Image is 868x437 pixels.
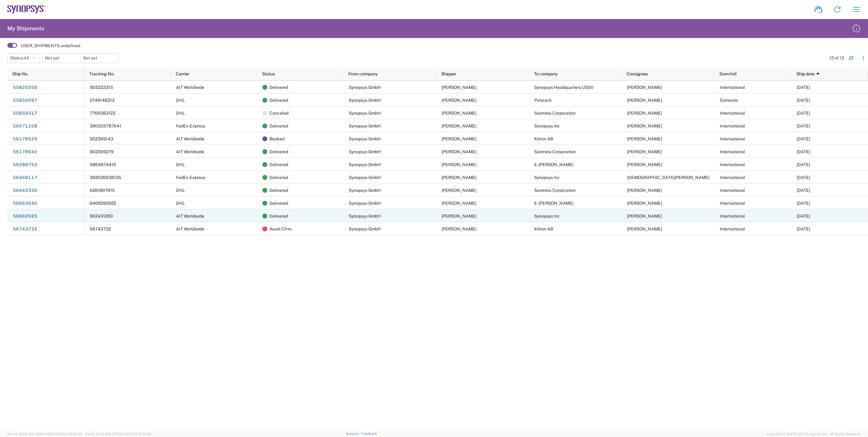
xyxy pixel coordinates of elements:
span: DHL [176,162,185,167]
span: Synopsys GmbH [349,149,381,154]
span: DHL [176,188,185,193]
span: International [720,85,745,90]
span: 08/29/2025 [797,188,810,193]
span: Rigved Pawar [627,175,709,180]
span: DHL [176,111,185,116]
span: Mansi Somaiya [627,188,662,193]
span: 06/13/2025 [797,111,810,116]
span: All [24,55,29,60]
span: 09/01/2025 [797,214,810,218]
span: 08/13/2025 [797,175,810,180]
span: 07/15/2025 [797,136,810,141]
a: Feedback [361,432,377,435]
span: Server: 2025.18.0-659fc4323ef [7,432,82,436]
span: Status [262,71,275,76]
span: AIT Worldwide [176,149,204,154]
a: 56468117 [13,173,38,182]
span: Canceled [269,107,288,120]
span: 5864974415 [90,162,116,167]
input: Not set [81,54,118,63]
span: 09/09/2025 [797,226,810,231]
span: PHILIPPE KLIPFEL [627,98,662,103]
span: [DATE] 10:20:09 [126,432,151,436]
span: 392026638135 [90,175,121,180]
span: Dominika Krzysztofik [442,136,476,141]
span: FedEx Express [176,123,205,128]
span: International [720,188,745,193]
button: Status:All [7,53,40,63]
span: International [720,149,745,154]
span: Dominika Krzysztofik [442,214,476,218]
span: Jerry Miller [627,111,662,116]
span: Sanmina Corporation [534,188,576,193]
span: Domestic [720,98,738,103]
a: 55850097 [13,95,38,105]
span: Delivered [269,197,288,210]
span: 06/11/2025 [797,98,810,103]
span: Synopsys GmbH [349,111,381,116]
span: Synopsys Inc [534,175,560,180]
span: Dominika Krzysztofik [442,188,476,193]
span: Synopsys GmbH [349,136,381,141]
span: Shipper [441,71,456,76]
span: Delivered [269,81,288,94]
a: 55859317 [13,108,38,118]
span: S02431290 [90,214,113,218]
a: 56178645 [13,147,38,157]
span: Delivered [269,94,288,107]
span: 07/28/2025 [797,162,810,167]
a: 56663640 [13,198,38,208]
span: Synopsys GmbH [349,201,381,206]
span: Dominika Krzysztofik [442,85,476,90]
span: Synopsys Headquarters USSV [534,85,593,90]
span: Delivered [269,171,288,184]
span: Synopsys Inc [534,214,560,218]
span: International [720,175,745,180]
a: 56178529 [13,134,38,144]
a: 56743732 [13,224,38,234]
span: Kitron AB [534,226,553,231]
span: Synopsys GmbH [349,214,381,218]
span: Sanmina Corporation [534,111,576,116]
span: Delivered [269,145,288,158]
input: Not set [43,54,80,63]
span: From company [348,71,378,76]
span: S02369143 [90,136,113,141]
span: Copyright © [DATE]-[DATE] Agistix Inc., All Rights Reserved [766,431,861,437]
a: Support [346,432,361,435]
span: Marcus Warhag [627,226,662,231]
span: Dominika Krzysztofik [442,162,476,167]
span: Dominika Krzysztofik [442,111,476,116]
span: International [720,201,745,206]
a: 56288753 [13,160,38,169]
span: DHL [176,201,185,206]
span: Rajkumar Methuku [627,214,662,218]
span: International [720,123,745,128]
span: 2749148312 [90,98,115,103]
span: 56743732 [90,226,111,231]
span: Arvid Hjortsberg [627,201,662,206]
span: International [720,214,745,218]
span: Delivered [269,184,288,197]
span: Delivered [269,158,288,171]
span: 06/10/2025 [797,85,810,90]
span: Consignee [627,71,648,76]
span: 7769383123 [90,111,115,116]
span: AIT Worldwide [176,226,204,231]
a: 56642330 [13,185,38,195]
span: DHL [176,98,185,103]
span: International [720,111,745,116]
span: E-Sharp AB [534,201,573,206]
span: Ship date [796,71,815,76]
a: 55820256 [13,82,38,92]
span: [DATE] 09:50:32 [57,432,82,436]
span: Synopsys GmbH [349,123,381,128]
span: Await Cfrm. [269,222,292,235]
span: Booked [269,132,284,145]
span: S02369279 [90,149,114,154]
span: Dominika Krzysztofik [442,201,476,206]
span: E-Sharp AB [534,162,573,167]
span: Delivered [269,210,288,222]
span: Dominika Krzysztofik [442,98,476,103]
span: 07/16/2025 [797,149,810,154]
